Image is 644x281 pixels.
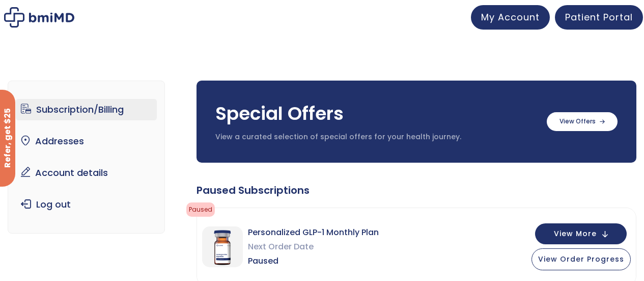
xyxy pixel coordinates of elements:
img: My account [4,7,74,28]
div: Paused Subscriptions [197,183,636,197]
span: My Account [481,11,540,23]
a: Account details [16,162,157,184]
a: Log out [16,194,157,215]
span: View More [554,231,597,237]
span: Paused [186,202,215,217]
h3: Special Offers [215,101,537,126]
a: My Account [471,5,550,30]
span: Next Order Date [248,240,379,254]
p: View a curated selection of special offers for your health journey. [215,132,537,142]
a: Addresses [16,131,157,152]
span: Paused [248,254,379,268]
button: View More [535,223,627,244]
span: View Order Progress [538,254,624,264]
nav: Account pages [8,81,165,234]
span: Patient Portal [565,11,633,23]
a: Subscription/Billing [16,99,157,120]
span: Personalized GLP-1 Monthly Plan [248,225,379,240]
a: Patient Portal [555,5,643,30]
img: Personalized GLP-1 Monthly Plan [202,226,243,267]
button: View Order Progress [531,248,631,270]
